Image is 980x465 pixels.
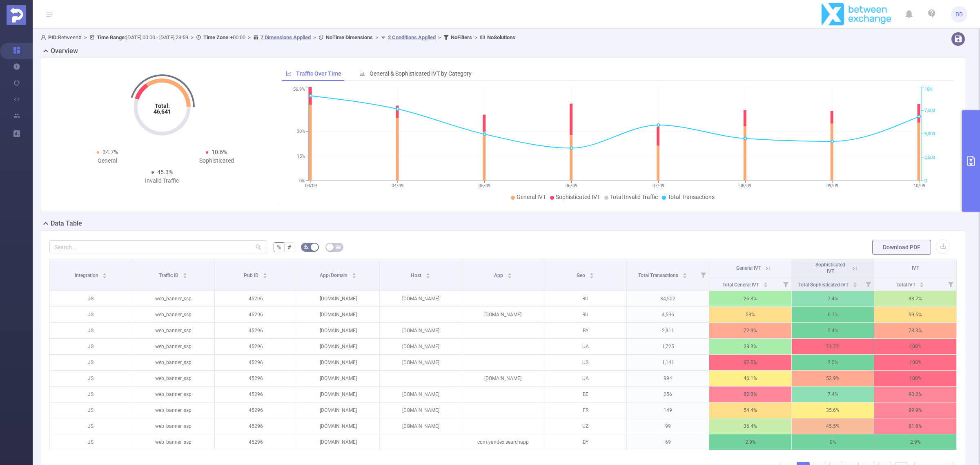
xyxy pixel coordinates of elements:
p: 2,811 [627,323,709,338]
p: [DOMAIN_NAME] [297,371,379,386]
span: > [373,34,381,40]
div: Sophisticated [162,156,272,165]
i: icon: caret-down [764,284,768,286]
p: [DOMAIN_NAME] [380,402,462,418]
p: [DOMAIN_NAME] [297,434,379,450]
b: Time Zone: [203,34,230,40]
p: web_banner_ssp [132,339,214,354]
tspan: 07/09 [652,183,664,188]
span: General & Sophisticated IVT by Category [370,70,472,77]
span: % [277,244,281,250]
p: UA [544,339,626,354]
p: [DOMAIN_NAME] [297,339,379,354]
i: icon: caret-down [352,275,356,277]
p: [DOMAIN_NAME] [380,387,462,402]
b: No Filters [451,34,472,40]
div: Sort [352,272,356,277]
p: JS [50,387,132,402]
p: 5.4% [792,323,874,338]
p: 26.3% [709,291,791,306]
p: com.yandex.searchapp [462,434,544,450]
i: icon: caret-up [352,272,356,274]
p: 72.9% [709,323,791,338]
i: Filter menu [780,277,791,291]
tspan: 06/09 [566,183,577,188]
p: 99 [627,418,709,434]
span: 10.6% [212,149,227,155]
span: > [188,34,196,40]
p: 994 [627,371,709,386]
i: icon: caret-up [590,272,594,274]
b: No Solutions [487,34,515,40]
p: 4,596 [627,307,709,322]
p: 45296 [215,387,297,402]
div: Sort [507,272,512,277]
p: 45296 [215,402,297,418]
p: [DOMAIN_NAME] [462,307,544,322]
p: [DOMAIN_NAME] [297,323,379,338]
p: [DOMAIN_NAME] [462,371,544,386]
tspan: 7,500 [924,108,935,113]
p: 45296 [215,323,297,338]
p: [DOMAIN_NAME] [380,339,462,354]
p: 6.7% [792,307,874,322]
i: icon: caret-up [183,272,187,274]
p: RU [544,307,626,322]
p: [DOMAIN_NAME] [297,402,379,418]
span: Host [411,273,423,278]
i: icon: line-chart [286,71,292,76]
p: JS [50,402,132,418]
p: 35.6% [792,402,874,418]
p: web_banner_ssp [132,418,214,434]
p: 2.9% [874,434,956,450]
i: Filter menu [945,277,956,291]
p: 45.5% [792,418,874,434]
div: Sort [102,272,107,277]
p: BE [544,387,626,402]
span: Total Transactions [668,194,715,200]
div: Invalid Traffic [107,177,217,185]
p: 46.1% [709,371,791,386]
p: 78.3% [874,323,956,338]
p: 45296 [215,339,297,354]
tspan: 0% [299,178,305,183]
p: [DOMAIN_NAME] [380,355,462,370]
p: 2.5% [792,355,874,370]
i: icon: caret-up [683,272,687,274]
i: icon: caret-down [263,275,267,277]
i: icon: caret-down [183,275,187,277]
p: web_banner_ssp [132,434,214,450]
span: Total Invalid Traffic [610,194,658,200]
span: > [472,34,480,40]
tspan: Total: [154,103,169,109]
p: 36.4% [709,418,791,434]
span: General IVT [517,194,546,200]
span: Traffic ID [159,273,180,278]
p: BY [544,434,626,450]
p: web_banner_ssp [132,371,214,386]
div: Sort [263,272,267,277]
span: > [311,34,318,40]
i: icon: user [41,35,48,40]
p: web_banner_ssp [132,355,214,370]
tspan: 05/09 [479,183,490,188]
h2: Data Table [51,219,82,228]
p: 71.7% [792,339,874,354]
i: icon: caret-down [507,275,512,277]
input: Search... [49,240,267,253]
i: icon: caret-down [683,275,687,277]
tspan: 0 [924,178,927,183]
span: > [436,34,443,40]
p: 45296 [215,371,297,386]
b: PID: [48,34,58,40]
p: JS [50,323,132,338]
p: UZ [544,418,626,434]
p: 1,141 [627,355,709,370]
p: 1,725 [627,339,709,354]
p: 45296 [215,434,297,450]
span: BB [955,6,963,22]
p: 45296 [215,307,297,322]
p: 33.7% [874,291,956,306]
div: Sort [853,281,857,286]
tspan: 5,000 [924,132,935,137]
